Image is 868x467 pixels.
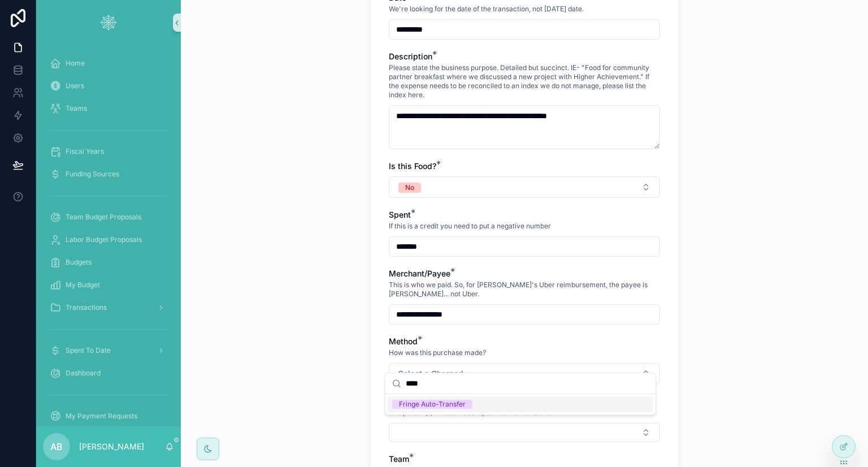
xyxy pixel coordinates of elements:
[389,51,432,61] span: Description
[43,406,174,426] a: My Payment Requests
[36,45,181,426] div: scrollable content
[43,76,174,96] a: Users
[389,222,551,231] span: If this is a credit you need to put a negative number
[66,369,101,378] span: Dashboard
[43,230,174,250] a: Labor Budget Proposals
[398,368,463,379] span: Select a Charged
[66,258,92,267] span: Budgets
[389,423,660,442] button: Select Button
[66,280,100,289] span: My Budget
[389,454,409,464] span: Team
[50,440,63,453] span: AB
[389,63,660,100] span: Please state the business purpose. Detailed but succinct. IE- "Food for community partner breakfa...
[43,53,174,73] a: Home
[385,394,656,414] div: Suggestions
[43,363,174,383] a: Dashboard
[66,59,85,68] span: Home
[66,235,142,244] span: Labor Budget Proposals
[389,280,660,299] span: This is who we paid. So, for [PERSON_NAME]'s Uber reimbursement, the payee is [PERSON_NAME]... no...
[389,210,411,219] span: Spent
[66,147,104,156] span: Fiscal Years
[405,183,414,193] div: No
[389,176,660,198] button: Select Button
[43,98,174,119] a: Teams
[99,14,118,32] img: App logo
[43,164,174,184] a: Funding Sources
[389,348,486,357] span: How was this purchase made?
[66,213,141,222] span: Team Budget Proposals
[43,340,174,361] a: Spent To Date
[66,81,84,90] span: Users
[43,141,174,162] a: Fiscal Years
[389,363,660,384] button: Select Button
[389,5,584,14] span: We're looking for the date of the transaction, not [DATE] date.
[66,346,111,355] span: Spent To Date
[79,441,144,452] p: [PERSON_NAME]
[43,275,174,295] a: My Budget
[66,412,137,421] span: My Payment Requests
[66,303,107,312] span: Transactions
[389,269,450,278] span: Merchant/Payee
[43,207,174,227] a: Team Budget Proposals
[43,252,174,273] a: Budgets
[66,104,87,113] span: Teams
[389,161,436,171] span: Is this Food?
[399,400,466,409] div: Fringe Auto-Transfer
[389,336,418,346] span: Method
[43,297,174,318] a: Transactions
[66,170,119,179] span: Funding Sources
